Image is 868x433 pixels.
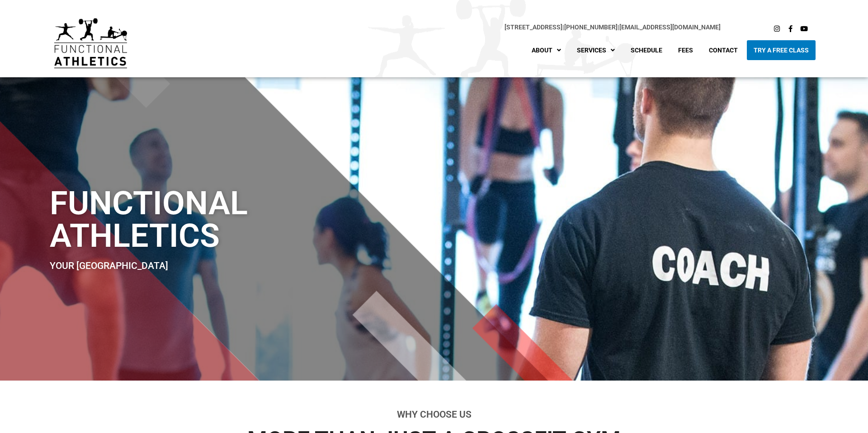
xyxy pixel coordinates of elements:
[50,187,507,252] h1: Functional Athletics
[624,40,669,60] a: Schedule
[145,22,721,33] p: |
[183,410,685,419] h2: Why Choose Us
[619,24,721,31] a: [EMAIL_ADDRESS][DOMAIN_NAME]
[570,40,622,60] a: Services
[50,261,507,271] h2: Your [GEOGRAPHIC_DATA]
[564,24,618,31] a: [PHONE_NUMBER]
[54,18,127,68] img: default-logo
[525,40,568,60] a: About
[505,24,564,31] span: |
[747,40,816,60] a: Try A Free Class
[702,40,745,60] a: Contact
[505,24,562,31] a: [STREET_ADDRESS]
[671,40,700,60] a: Fees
